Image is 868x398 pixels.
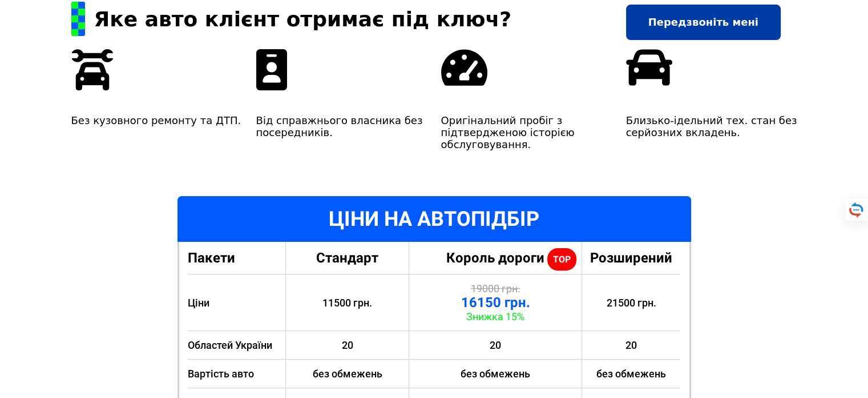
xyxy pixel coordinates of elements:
[596,368,666,380] span: без обмежень
[188,297,209,309] span: Ціни
[626,114,797,138] div: Близько-ідельний тех. стан без серйозних вкладень.
[188,250,235,266] span: Пакети
[461,294,530,311] span: 16150 грн.
[446,250,544,266] span: Король дороги
[256,114,427,138] div: Від справжнього власника без посередників.
[71,7,612,31] div: Яке авто клієнт отримає під ключ?
[313,368,382,380] span: без обмежень
[316,250,378,266] span: Стандарт
[461,368,530,380] span: без обмежень
[490,339,501,351] span: 20
[470,282,520,294] span: 19000 грн.
[626,49,672,86] img: arrows-warranty
[188,339,272,351] span: Областей України
[71,49,113,90] img: arrows-warranty
[256,49,287,90] img: arrows-warranty
[286,274,409,331] div: 11500 грн.
[590,250,672,266] span: Розширений
[441,114,612,150] div: Оригінальний пробіг з підтвердженою історією обслуговування.
[466,311,524,323] span: Знижка 15%
[342,339,353,351] span: 20
[582,274,681,331] div: 21500 грн.
[71,114,243,126] div: Без кузовного ремонту та ДТП.
[625,339,637,351] span: 20
[626,5,781,40] a: Передзвоніть мені
[188,368,254,380] span: Вартість авто
[177,196,691,242] div: Ціни на автопідбір
[441,49,487,86] img: arrows-warranty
